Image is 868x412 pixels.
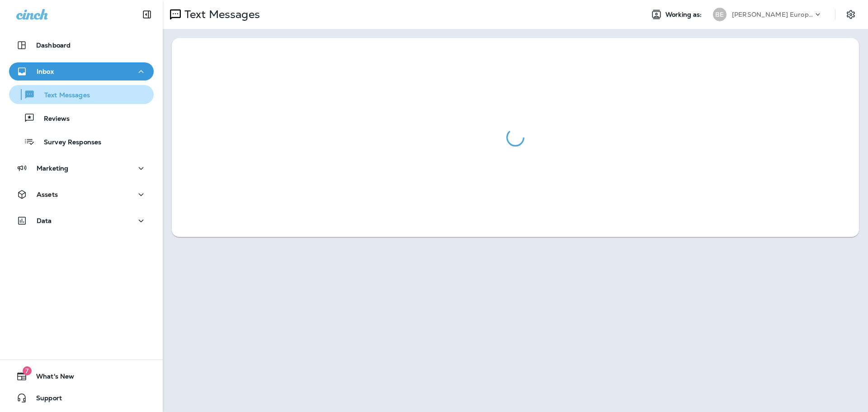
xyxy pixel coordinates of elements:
[9,159,154,177] button: Marketing
[9,212,154,230] button: Data
[9,185,154,204] button: Assets
[9,36,154,54] button: Dashboard
[36,42,71,49] p: Dashboard
[37,217,52,224] p: Data
[37,165,68,172] p: Marketing
[37,68,54,75] p: Inbox
[9,389,154,407] button: Support
[9,109,154,128] button: Reviews
[9,85,154,104] button: Text Messages
[35,115,70,123] p: Reviews
[843,6,859,23] button: Settings
[9,132,154,151] button: Survey Responses
[732,11,813,18] p: [PERSON_NAME] European Autoworks
[37,191,58,198] p: Assets
[35,138,101,147] p: Survey Responses
[9,367,154,385] button: 7What's New
[35,91,90,100] p: Text Messages
[27,373,74,384] span: What's New
[23,366,32,375] span: 7
[27,394,62,405] span: Support
[134,5,160,24] button: Collapse Sidebar
[665,11,704,19] span: Working as:
[713,8,726,21] div: BE
[181,8,260,21] p: Text Messages
[9,62,154,81] button: Inbox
